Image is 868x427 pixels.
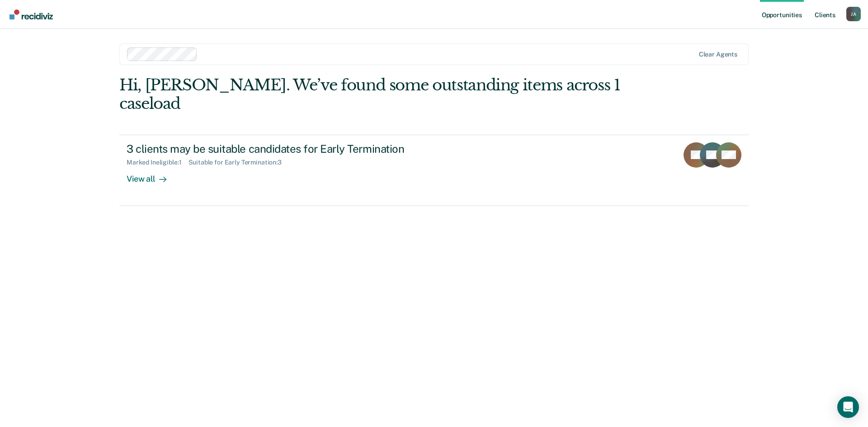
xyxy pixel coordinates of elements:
div: Clear agents [699,51,737,58]
div: J A [846,7,861,21]
button: Profile dropdown button [846,7,861,21]
div: Open Intercom Messenger [837,396,859,418]
div: Marked Ineligible : 1 [127,159,189,166]
div: 3 clients may be suitable candidates for Early Termination [127,142,444,155]
div: View all [127,166,177,184]
a: 3 clients may be suitable candidates for Early TerminationMarked Ineligible:1Suitable for Early T... [119,135,749,206]
div: Suitable for Early Termination : 3 [189,159,289,166]
div: Hi, [PERSON_NAME]. We’ve found some outstanding items across 1 caseload [119,76,623,113]
img: Recidiviz [9,9,53,19]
